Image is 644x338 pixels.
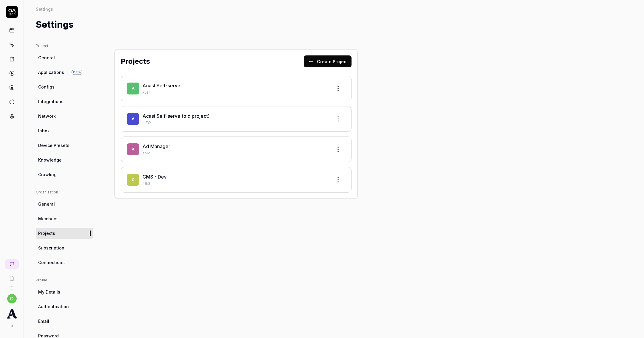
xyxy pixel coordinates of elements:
span: Crawling [38,171,57,178]
a: Subscription [36,242,93,253]
a: General [36,199,93,210]
span: Configs [38,84,55,90]
a: Acast Self-serve (old project) [143,113,210,119]
a: Members [36,213,93,224]
span: Beta [72,70,82,75]
a: Authentication [36,301,93,312]
a: General [36,52,93,63]
span: Applications [38,69,64,75]
div: Settings [36,6,53,12]
span: General [38,201,55,207]
a: Projects [36,228,93,239]
p: 46i2 [143,181,327,186]
span: Network [38,113,56,119]
span: A [127,83,139,94]
a: Configs [36,81,93,92]
span: Knowledge [38,157,62,163]
h2: Projects [121,56,150,67]
h1: Settings [36,18,74,31]
button: Acast Logo [2,303,21,320]
span: A [127,113,139,125]
button: Create Project [304,55,352,67]
a: Documentation [2,281,21,290]
span: C [127,174,139,186]
a: Email [36,316,93,327]
div: Profile [36,277,93,283]
span: Authentication [38,303,69,310]
a: Crawling [36,169,93,180]
a: My Details [36,286,93,297]
a: Connections [36,257,93,268]
p: IsZO [143,120,327,125]
a: CMS - Dev [143,174,167,180]
span: General [38,55,55,61]
a: ApplicationsBeta [36,67,93,78]
p: x5sr [143,90,327,95]
span: Subscription [38,245,64,251]
a: Ad Manager [143,143,170,149]
span: Projects [38,230,55,236]
button: o [7,294,17,303]
span: Email [38,318,49,324]
a: Inbox [36,125,93,136]
a: Network [36,111,93,122]
span: Connections [38,259,65,266]
span: Device Presets [38,142,69,148]
a: Knowledge [36,154,93,165]
span: Integrations [38,98,64,105]
a: New conversation [5,259,19,269]
a: Device Presets [36,140,93,151]
div: Project [36,43,93,49]
span: Members [38,215,58,222]
span: Inbox [38,128,49,134]
p: arPo [143,151,327,156]
img: Acast Logo [7,308,17,319]
a: Integrations [36,96,93,107]
span: A [127,143,139,155]
div: Organization [36,190,93,195]
span: My Details [38,289,60,295]
a: Book a call with us [2,271,21,281]
a: Acast Self-serve [143,83,180,89]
